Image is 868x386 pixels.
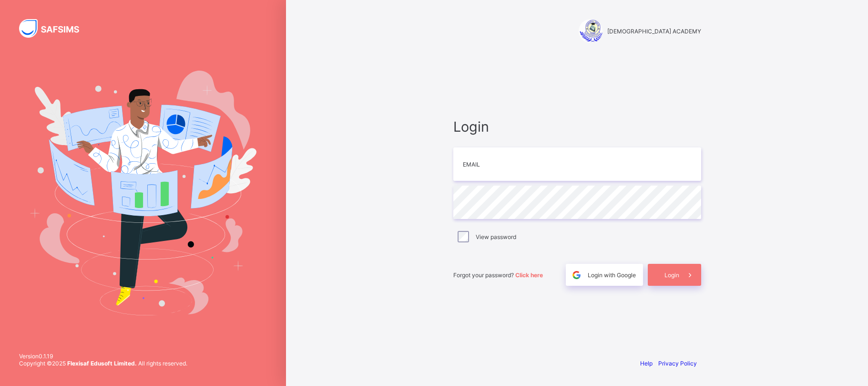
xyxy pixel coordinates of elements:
a: Help [640,360,653,367]
a: Privacy Policy [658,360,697,367]
img: Hero Image [30,71,256,315]
img: google.396cfc9801f0270233282035f929180a.svg [571,270,582,281]
span: Login [664,271,679,279]
a: Click here [515,271,543,279]
strong: Flexisaf Edusoft Limited. [67,360,137,367]
span: [DEMOGRAPHIC_DATA] ACADEMY [607,28,701,35]
span: Version 0.1.19 [19,353,187,360]
span: Login with Google [588,271,636,279]
label: View password [476,233,516,240]
img: SAFSIMS Logo [19,19,91,38]
span: Forgot your password? [453,271,543,279]
span: Login [453,118,701,135]
span: Copyright © 2025 All rights reserved. [19,360,187,367]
